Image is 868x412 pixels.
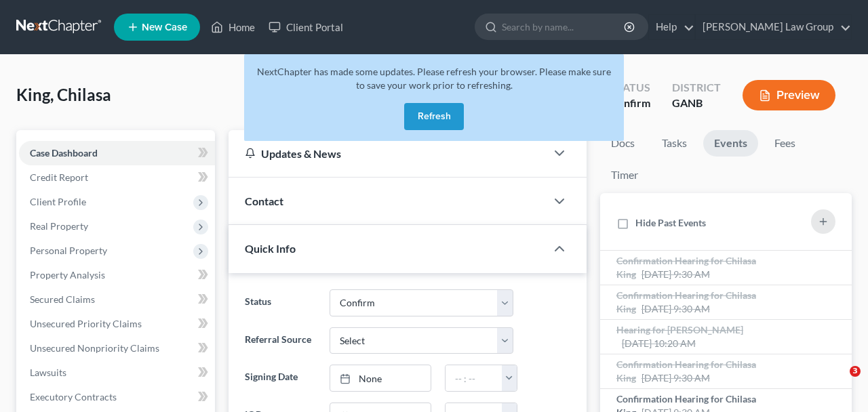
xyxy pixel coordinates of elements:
a: Tasks [651,130,698,157]
span: Secured Claims [30,293,95,305]
a: Property Analysis [19,263,215,287]
span: Contact [245,194,283,207]
div: Confirm [610,96,650,111]
button: Preview [743,80,835,110]
a: None [330,365,431,391]
span: Property Analysis [30,269,105,281]
a: Home [204,15,262,39]
button: Refresh [404,103,464,130]
a: Unsecured Nonpriority Claims [19,336,215,360]
span: [DATE] 9:30 AM [642,303,710,314]
div: Updates & News [245,146,530,161]
a: Timer [600,162,649,188]
a: Help [649,15,694,39]
div: District [672,80,721,96]
span: Unsecured Nonpriority Claims [30,342,159,354]
span: Lawsuits [30,367,66,378]
span: Credit Report [30,171,88,183]
span: Confirmation Hearing for Chilasa King [616,358,756,384]
div: Status [610,80,650,96]
input: Search by name... [502,14,626,39]
span: NextChapter has made some updates. Please refresh your browser. Please make sure to save your wor... [257,66,611,91]
a: Client Portal [262,15,350,39]
span: Confirmation Hearing for Chilasa King [616,289,756,314]
a: Case Dashboard [19,141,215,165]
span: [DATE] 9:30 AM [642,268,710,280]
a: Secured Claims [19,287,215,312]
span: Personal Property [30,245,107,256]
a: Credit Report [19,165,215,190]
span: Hearing for [PERSON_NAME] [616,324,743,335]
span: Confirmation Hearing for Chilasa King [616,255,756,280]
a: Events [703,130,758,157]
a: Unsecured Priority Claims [19,312,215,336]
label: Status [238,289,323,316]
span: Quick Info [245,242,296,255]
span: New Case [142,22,187,33]
input: -- : -- [446,365,502,391]
span: Hide Past Events [635,217,706,228]
a: Fees [764,130,807,157]
a: Executory Contracts [19,385,215,409]
a: [PERSON_NAME] Law Group [696,15,851,39]
label: Signing Date [238,365,323,392]
iframe: Intercom live chat [822,366,854,398]
span: Client Profile [30,196,86,207]
span: 3 [850,366,861,377]
span: [DATE] 9:30 AM [642,372,710,384]
span: Unsecured Priority Claims [30,318,142,329]
span: Executory Contracts [30,391,117,403]
span: [DATE] 10:20 AM [622,337,696,349]
a: Lawsuits [19,360,215,385]
span: Real Property [30,220,88,232]
span: King, Chilasa [16,85,111,104]
label: Referral Source [238,327,323,354]
div: GANB [672,96,721,111]
span: Case Dashboard [30,147,98,159]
